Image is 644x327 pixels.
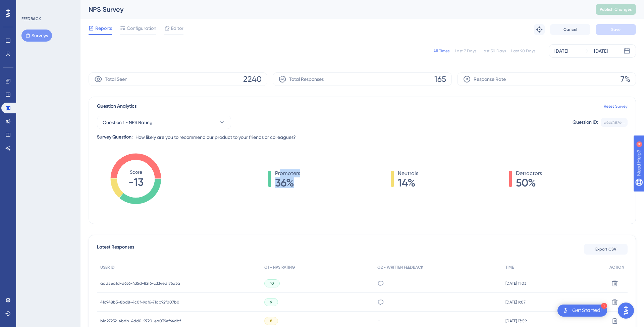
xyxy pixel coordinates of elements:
[505,318,527,324] span: [DATE] 13:59
[171,24,183,32] span: Editor
[95,24,112,32] span: Reports
[100,281,180,286] span: add5ea1d-d636-435d-82f6-c334edf76a3a
[482,48,506,54] div: Last 30 Days
[398,169,418,177] span: Neutrals
[377,265,423,270] span: Q2 - WRITTEN FEEDBACK
[243,74,262,85] span: 2240
[100,299,179,305] span: 41c948b5-8bd8-4c0f-9af6-71db92f007b0
[596,4,636,15] button: Publish Changes
[609,265,624,270] span: ACTION
[275,169,300,177] span: Promoters
[594,47,608,55] div: [DATE]
[89,5,579,14] div: NPS Survey
[573,118,598,127] div: Question ID:
[455,48,476,54] div: Last 7 Days
[554,47,568,55] div: [DATE]
[100,318,181,324] span: b1a27232-4bdb-4dd0-9720-ea039ef64dbf
[433,48,449,54] div: All Times
[621,74,630,85] span: 7%
[611,27,621,32] span: Save
[103,118,153,126] span: Question 1 - NPS Rating
[21,30,52,42] button: Surveys
[377,318,499,324] div: -
[264,265,295,270] span: Q1 - NPS RATING
[97,243,134,255] span: Latest Responses
[563,27,577,32] span: Cancel
[505,281,526,286] span: [DATE] 11:03
[97,116,231,129] button: Question 1 - NPS Rating
[572,307,602,314] div: Get Started!
[434,74,446,85] span: 165
[600,7,632,12] span: Publish Changes
[47,3,49,9] div: 4
[21,16,41,21] div: FEEDBACK
[604,104,628,109] a: Reset Survey
[511,48,535,54] div: Last 90 Days
[516,177,542,188] span: 50%
[550,24,590,35] button: Cancel
[604,120,625,125] div: a652487e...
[289,75,324,83] span: Total Responses
[105,75,127,83] span: Total Seen
[270,299,272,305] span: 9
[561,307,570,315] img: launcher-image-alternative-text
[136,133,296,141] span: How likely are you to recommend our product to your friends or colleagues?
[505,299,526,305] span: [DATE] 9:07
[275,177,300,188] span: 36%
[584,244,628,255] button: Export CSV
[97,102,137,110] span: Question Analytics
[595,247,616,252] span: Export CSV
[127,24,156,32] span: Configuration
[596,24,636,35] button: Save
[601,303,607,309] div: 1
[505,265,514,270] span: TIME
[100,265,115,270] span: USER ID
[557,305,607,317] div: Open Get Started! checklist, remaining modules: 1
[97,133,133,141] div: Survey Question:
[516,169,542,177] span: Detractors
[270,281,274,286] span: 10
[270,318,272,324] span: 8
[130,169,142,175] tspan: Score
[16,2,42,10] span: Need Help?
[128,176,144,188] tspan: -13
[474,75,506,83] span: Response Rate
[616,301,636,321] iframe: UserGuiding AI Assistant Launcher
[398,177,418,188] span: 14%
